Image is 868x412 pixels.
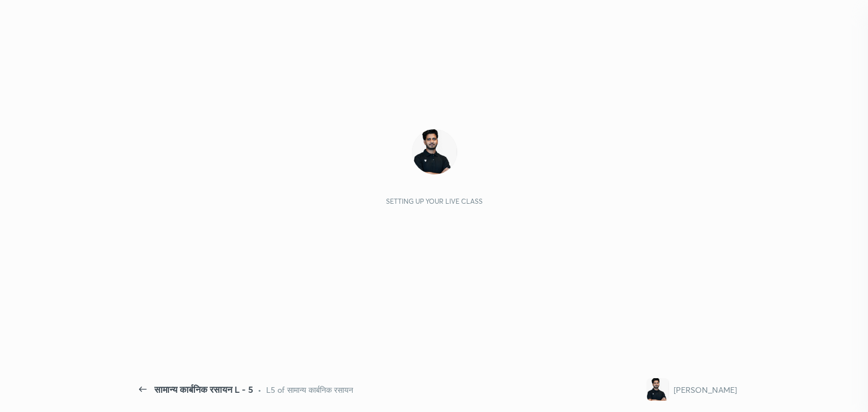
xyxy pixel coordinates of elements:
div: • [258,384,262,396]
div: L5 of सामान्य कार्बनिक रसायन [266,384,353,396]
img: 75be8c77a365489dbb0553809f470823.jpg [412,129,457,174]
div: [PERSON_NAME] [674,384,737,396]
div: सामान्य कार्बनिक रसायन L - 5 [154,383,253,396]
div: Setting up your live class [386,197,483,205]
img: 75be8c77a365489dbb0553809f470823.jpg [646,378,669,401]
